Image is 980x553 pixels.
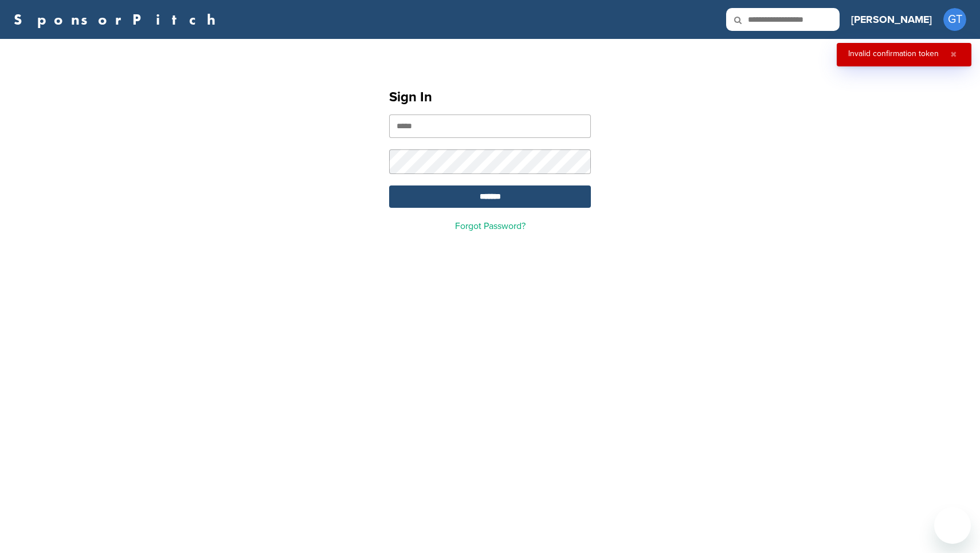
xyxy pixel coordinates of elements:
a: SponsorPitch [14,12,223,27]
iframe: Button to launch messaging window [934,507,971,544]
a: [PERSON_NAME] [851,7,932,32]
div: Invalid confirmation token [848,50,939,58]
h3: [PERSON_NAME] [851,11,932,27]
h1: Sign In [389,87,591,108]
a: Forgot Password? [455,220,526,232]
span: GT [943,8,966,31]
button: Close [947,50,960,60]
